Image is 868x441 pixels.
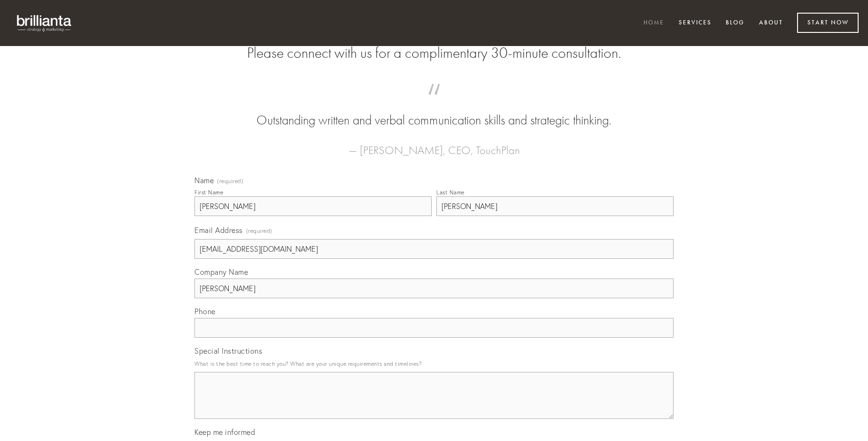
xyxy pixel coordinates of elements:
blockquote: Outstanding written and verbal communication skills and strategic thinking. [209,93,659,130]
span: Company Name [194,267,248,277]
div: First Name [194,189,223,196]
span: (required) [246,224,272,237]
a: Blog [720,15,751,31]
a: Services [673,15,718,31]
img: brillianta - research, strategy, marketing [9,9,80,37]
span: “ [209,93,659,111]
h2: Please connect with us for a complimentary 30-minute consultation. [194,44,674,62]
span: Special Instructions [194,346,262,356]
figcaption: — [PERSON_NAME], CEO, TouchPlan [209,130,659,160]
span: Phone [194,307,216,316]
span: Name [194,176,214,185]
p: What is the best time to reach you? What are your unique requirements and timelines? [194,357,674,370]
span: Keep me informed [194,427,255,437]
a: About [753,15,789,31]
a: Start Now [797,13,859,33]
div: Last Name [436,189,465,196]
span: (required) [217,178,243,184]
a: Home [637,15,670,31]
span: Email Address [194,225,243,235]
